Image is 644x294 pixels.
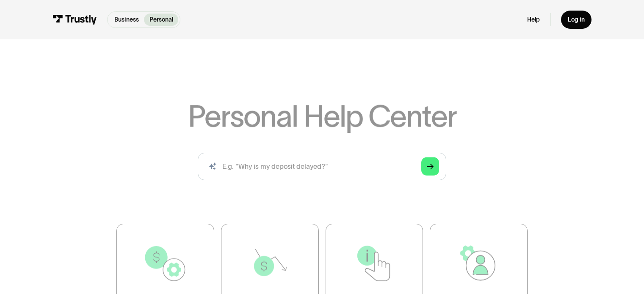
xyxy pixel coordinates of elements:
h1: Personal Help Center [188,101,456,131]
p: Business [114,15,139,24]
p: Personal [149,15,173,24]
a: Business [109,14,144,26]
div: Log in [568,16,585,23]
input: search [198,153,446,180]
a: Log in [561,11,591,29]
img: Trustly Logo [53,15,97,24]
a: Help [527,16,540,23]
form: Search [198,153,446,180]
a: Personal [144,14,178,26]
